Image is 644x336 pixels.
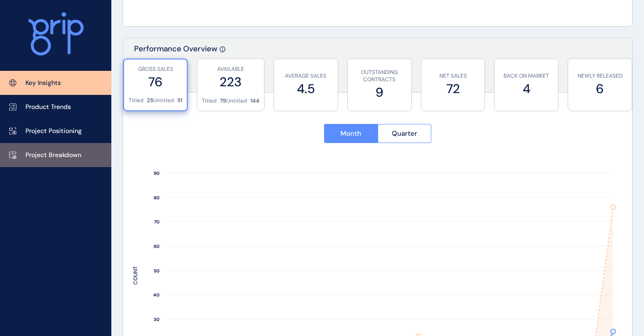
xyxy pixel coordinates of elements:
[378,124,432,143] button: Quarter
[226,97,247,105] p: Untitled
[25,127,82,136] p: Project Positioning
[154,243,160,249] text: 60
[129,97,144,104] p: Titled
[25,103,71,112] p: Product Trends
[324,124,378,143] button: Month
[573,80,627,98] label: 6
[202,97,217,105] p: Titled
[154,195,160,201] text: 80
[154,316,160,322] text: 30
[220,97,226,105] p: 79
[177,97,182,104] p: 51
[147,97,153,104] p: 25
[499,72,554,80] p: BACK ON MARKET
[153,97,174,104] p: Untitled
[279,80,333,98] label: 4.5
[202,65,260,73] p: AVAILABLE
[25,151,81,160] p: Project Breakdown
[154,268,160,274] text: 50
[25,79,61,88] p: Key Insights
[426,80,480,98] label: 72
[154,170,160,176] text: 90
[129,73,182,91] label: 76
[426,72,480,80] p: NET SALES
[132,266,139,285] text: COUNT
[499,80,554,98] label: 4
[573,72,627,80] p: NEWLY RELEASED
[250,97,260,105] p: 144
[340,129,361,138] span: Month
[392,129,417,138] span: Quarter
[134,44,217,92] p: Performance Overview
[202,73,260,91] label: 223
[154,219,160,225] text: 70
[153,292,160,298] text: 40
[352,69,407,84] p: OUTSTANDING CONTRACTS
[279,72,333,80] p: AVERAGE SALES
[352,84,407,101] label: 9
[129,65,182,73] p: GROSS SALES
